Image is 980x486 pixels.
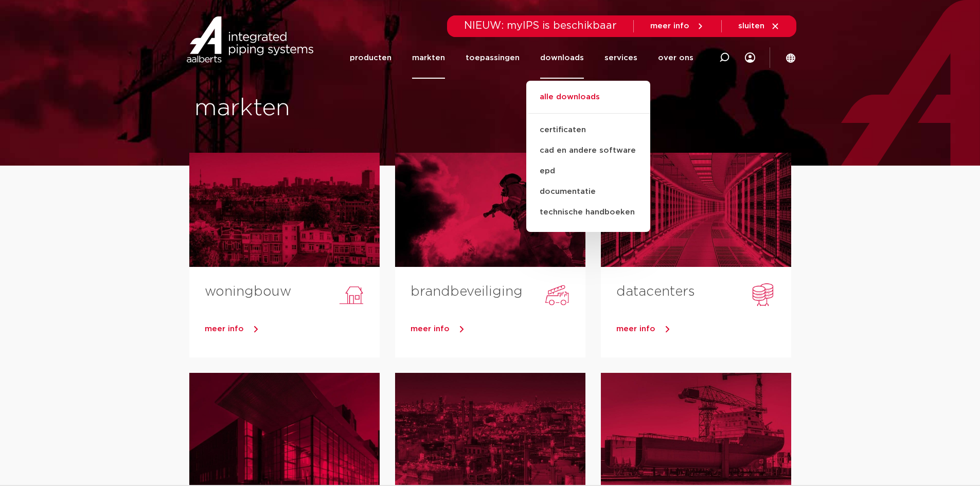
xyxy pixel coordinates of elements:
span: meer info [411,325,450,333]
a: alle downloads [526,91,650,114]
a: woningbouw [205,285,291,298]
a: producten [350,37,391,79]
nav: Menu [350,37,693,79]
a: downloads [540,37,584,79]
a: meer info [205,321,380,337]
a: markten [412,37,445,79]
a: technische handboeken [526,202,650,223]
span: NIEUW: myIPS is beschikbaar [464,21,617,31]
a: certificaten [526,120,650,140]
a: epd [526,161,650,182]
a: documentatie [526,182,650,202]
a: services [604,37,637,79]
h1: markten [194,92,485,125]
a: cad en andere software [526,140,650,161]
a: datacenters [616,285,695,298]
span: meer info [205,325,244,333]
div: my IPS [745,37,755,79]
a: meer info [411,321,585,337]
a: meer info [650,22,705,31]
a: sluiten [738,22,780,31]
a: toepassingen [466,37,520,79]
span: meer info [650,22,689,30]
a: over ons [658,37,693,79]
a: meer info [616,321,791,337]
span: meer info [616,325,655,333]
span: sluiten [738,22,764,30]
a: brandbeveiliging [411,285,523,298]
